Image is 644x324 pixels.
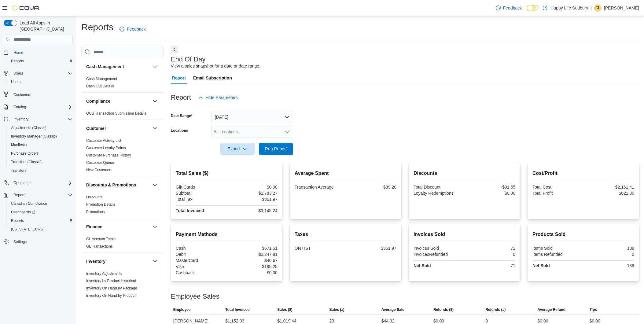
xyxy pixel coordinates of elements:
a: Feedback [493,2,524,14]
div: Loyalty Redemptions [414,191,463,196]
span: Customer Activity List [86,138,121,143]
button: Adjustments (Classic) [6,123,75,132]
span: Adjustments (Classic) [11,125,46,130]
a: Customer Purchase History [86,153,131,157]
button: Home [1,48,75,57]
button: Compliance [151,98,159,105]
div: $2,247.81 [228,252,278,257]
button: Finance [151,223,159,230]
span: Inventory Manager (Classic) [11,134,57,139]
div: Invoices Sold [414,246,463,251]
button: Inventory [1,115,75,123]
span: Operations [11,179,73,186]
button: Customers [1,90,75,99]
button: [US_STATE] CCRS [6,225,75,234]
label: Date Range [171,113,193,118]
span: [US_STATE] CCRS [11,227,43,232]
h3: End Of Day [171,56,206,63]
div: $0.00 [228,270,278,275]
span: Users [11,70,73,77]
a: Customers [11,91,34,98]
span: Purchase Orders [9,150,73,157]
span: Sales ($) [277,307,292,312]
button: Finance [86,224,150,230]
button: Transfers [6,166,75,175]
span: Promotions [86,209,105,214]
div: Subtotal [176,191,226,196]
span: Transfers (Classic) [9,158,73,166]
span: Purchase Orders [11,151,39,156]
span: Feedback [127,26,145,32]
a: Customer Activity List [86,138,121,143]
span: Report [172,72,186,84]
a: New Customers [86,168,112,172]
button: Settings [1,237,75,246]
span: Discounts [86,195,102,200]
span: Catalog [11,103,73,111]
button: Catalog [1,103,75,111]
h3: Report [171,94,191,101]
div: Transaction Average [295,185,344,190]
button: Discounts & Promotions [86,182,150,188]
span: GL Account Totals [86,237,116,241]
div: $39.20 [347,185,396,190]
button: Customer [151,125,159,132]
div: InvoicesRefunded [414,252,463,257]
button: Inventory [151,258,159,265]
button: Reports [6,57,75,65]
a: Cash Out Details [86,84,114,88]
span: Manifests [9,141,73,149]
div: $185.25 [228,264,278,269]
span: Users [11,79,20,84]
a: Inventory Adjustments [86,271,122,276]
button: Reports [1,191,75,199]
span: Operations [13,180,31,185]
a: Feedback [117,23,148,35]
h2: Invoices Sold [414,231,515,238]
a: Purchase Orders [9,150,41,157]
a: Inventory by Product Historical [86,279,136,283]
a: Dashboards [6,208,75,216]
span: Adjustments (Classic) [9,124,73,131]
span: Reports [11,191,73,199]
button: Discounts & Promotions [151,181,159,189]
div: $0.00 [466,191,515,196]
span: Customers [11,90,73,98]
button: Reports [6,216,75,225]
span: Export [224,143,251,155]
span: Settings [13,239,27,244]
span: Home [13,50,23,55]
div: Items Sold [532,246,582,251]
span: Inventory by Product Historical [86,278,136,283]
div: Compliance [81,110,164,120]
button: Manifests [6,141,75,149]
strong: Total Invoiced [176,208,204,213]
span: Transfers [11,168,26,173]
input: Dark Mode [527,5,539,11]
div: $40.67 [228,258,278,263]
h3: Discounts & Promotions [86,182,136,188]
div: $3,145.24 [228,208,278,213]
a: Adjustments (Classic) [9,124,49,131]
span: Reports [13,193,26,197]
button: Open list of options [285,129,289,134]
span: Cash Management [86,76,117,81]
button: Users [1,69,75,78]
button: Export [220,143,255,155]
span: Canadian Compliance [11,201,47,206]
a: Promotion Details [86,202,115,207]
div: Items Refunded [532,252,582,257]
button: Cash Management [151,63,159,70]
button: Purchase Orders [6,149,75,158]
span: Reports [9,57,73,65]
a: OCS Transaction Submission Details [86,111,146,116]
span: Hide Parameters [206,94,238,101]
span: Washington CCRS [9,226,73,233]
span: Canadian Compliance [9,200,73,207]
span: Average Refund [537,307,565,312]
div: Customer [81,137,164,176]
div: Debit [176,252,226,257]
strong: Net Sold [414,263,431,268]
span: Users [9,78,73,86]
